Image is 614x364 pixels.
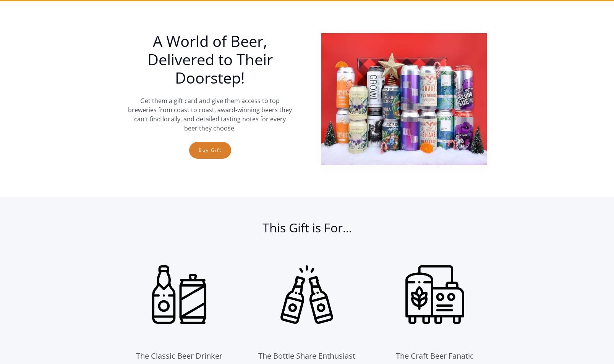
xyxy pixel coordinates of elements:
[189,142,231,159] a: Buy Gift
[128,220,487,243] h2: This Gift is For...
[258,350,355,362] div: The Bottle Share Enthusiast
[128,32,293,87] h1: A World of Beer, Delivered to Their Doorstep!
[396,350,474,362] div: The Craft Beer Fanatic
[128,96,293,133] p: Get them a gift card and give them access to top breweries from coast to coast, award-winning bee...
[136,350,222,362] div: The Classic Beer Drinker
